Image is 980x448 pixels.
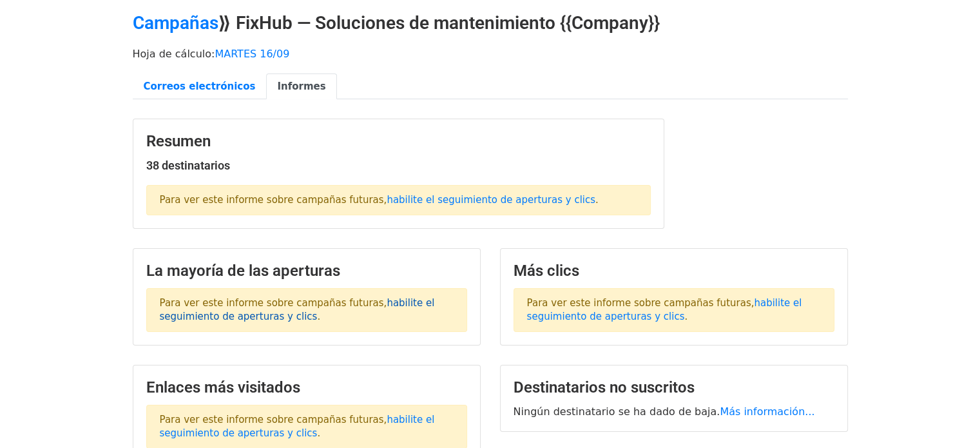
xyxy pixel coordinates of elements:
[387,194,595,206] a: habilite el seguimiento de aperturas y clics
[160,297,387,309] font: Para ver este informe sobre campañas futuras,
[133,48,215,60] font: Hoja de cálculo:
[720,405,814,418] a: Más información...
[215,48,289,60] a: MARTES 16/09
[684,311,687,322] font: .
[277,81,325,92] font: Informes
[133,73,267,100] a: Correos electrónicos
[146,378,300,396] font: Enlaces más visitados
[160,414,387,425] font: Para ver este informe sobre campañas futuras,
[317,427,320,439] font: .
[146,132,211,150] font: Resumen
[595,194,599,206] font: .
[146,262,340,280] font: La mayoría de las aperturas
[916,386,980,448] iframe: Widget de chat
[218,12,660,34] font: ⟫ FixHub — Soluciones de mantenimiento {{Company}}
[144,81,256,92] font: Correos electrónicos
[527,297,754,309] font: Para ver este informe sobre campañas futuras,
[514,378,695,396] font: Destinatarios no suscritos
[317,311,320,322] font: .
[146,159,230,172] font: 38 destinatarios
[266,73,336,100] a: Informes
[514,262,579,280] font: Más clics
[514,405,720,418] font: Ningún destinatario se ha dado de baja.
[160,194,387,206] font: Para ver este informe sobre campañas futuras,
[133,12,218,34] a: Campañas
